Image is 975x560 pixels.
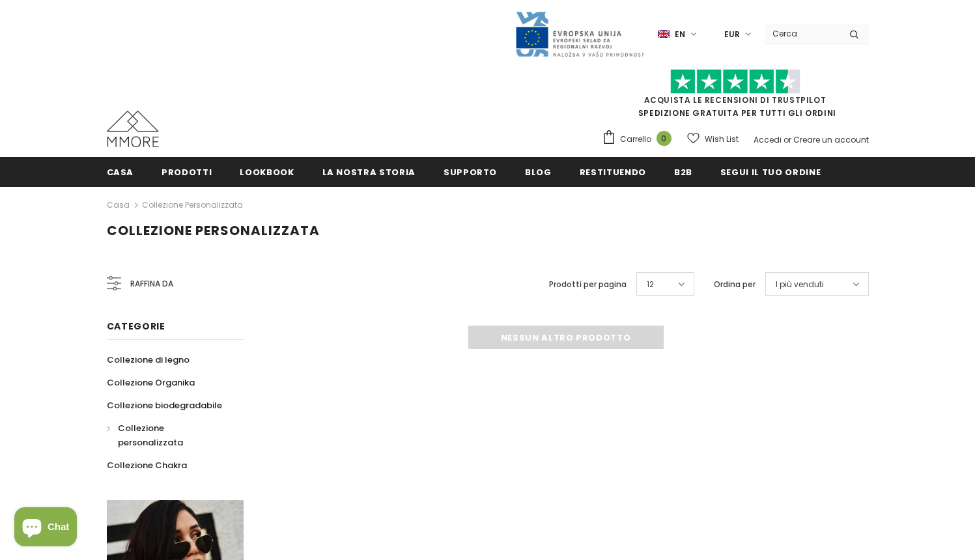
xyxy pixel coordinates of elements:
[107,399,222,412] span: Collezione biodegradabile
[670,69,800,94] img: Fidati di Pilot Stars
[720,157,821,186] a: Segui il tuo ordine
[107,348,190,371] a: Collezione di legno
[107,111,159,147] img: Casi MMORE
[657,131,671,146] span: 0
[322,166,416,178] span: La nostra storia
[674,166,692,178] span: B2B
[118,422,183,449] span: Collezione personalizzata
[687,128,739,150] a: Wish List
[776,278,824,291] span: I più venduti
[322,157,416,186] a: La nostra storia
[724,28,740,41] span: EUR
[107,394,222,417] a: Collezione biodegradabile
[107,166,134,178] span: Casa
[10,507,81,550] inbox-online-store-chat: Shopify online store chat
[107,376,195,389] span: Collezione Organika
[525,166,552,178] span: Blog
[525,157,552,186] a: Blog
[602,130,678,149] a: Carrello 0
[444,166,497,178] span: supporto
[714,278,756,291] label: Ordina per
[515,28,645,39] a: Javni Razpis
[580,157,646,186] a: Restituendo
[675,28,685,41] span: en
[658,29,670,40] img: i-lang-1.png
[602,75,869,119] span: SPEDIZIONE GRATUITA PER TUTTI GLI ORDINI
[620,133,651,146] span: Carrello
[107,197,130,213] a: Casa
[580,166,646,178] span: Restituendo
[765,24,840,43] input: Search Site
[107,371,195,394] a: Collezione Organika
[644,94,827,105] a: Acquista le recensioni di TrustPilot
[142,199,243,210] a: Collezione personalizzata
[647,278,654,291] span: 12
[720,166,821,178] span: Segui il tuo ordine
[107,354,190,366] span: Collezione di legno
[444,157,497,186] a: supporto
[107,157,134,186] a: Casa
[705,133,739,146] span: Wish List
[162,166,212,178] span: Prodotti
[107,454,187,477] a: Collezione Chakra
[793,134,869,145] a: Creare un account
[515,10,645,58] img: Javni Razpis
[107,221,320,240] span: Collezione personalizzata
[130,277,173,291] span: Raffina da
[549,278,627,291] label: Prodotti per pagina
[784,134,791,145] span: or
[754,134,782,145] a: Accedi
[674,157,692,186] a: B2B
[240,157,294,186] a: Lookbook
[107,417,229,454] a: Collezione personalizzata
[162,157,212,186] a: Prodotti
[107,459,187,471] span: Collezione Chakra
[240,166,294,178] span: Lookbook
[107,320,165,333] span: Categorie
